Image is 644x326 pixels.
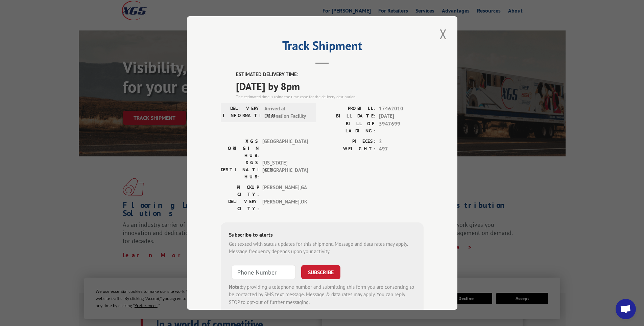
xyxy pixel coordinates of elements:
div: by providing a telephone number and submitting this form you are consenting to be contacted by SM... [229,283,415,306]
span: Arrived at Destination Facility [264,105,310,120]
button: SUBSCRIBE [301,265,340,279]
span: [DATE] [379,112,424,120]
a: Open chat [616,299,636,319]
label: BILL DATE: [322,112,376,120]
strong: Note: [229,284,241,290]
span: 5947699 [379,120,424,134]
label: PIECES: [322,138,376,146]
span: [US_STATE][GEOGRAPHIC_DATA] [262,159,308,180]
label: ESTIMATED DELIVERY TIME: [236,71,424,79]
button: Close modal [437,25,449,43]
div: Get texted with status updates for this shipment. Message and data rates may apply. Message frequ... [229,240,415,256]
input: Phone Number [232,265,296,279]
label: DELIVERY INFORMATION: [223,105,261,120]
span: [GEOGRAPHIC_DATA] [262,138,308,159]
label: WEIGHT: [322,145,376,153]
div: Subscribe to alerts [229,231,415,240]
div: The estimated time is using the time zone for the delivery destination. [236,94,424,100]
span: 17462010 [379,105,424,113]
label: XGS DESTINATION HUB: [221,159,259,180]
label: PICKUP CITY: [221,184,259,198]
span: [DATE] by 8pm [236,79,424,94]
span: [PERSON_NAME] , GA [262,184,308,198]
span: 497 [379,145,424,153]
span: 2 [379,138,424,146]
h2: Track Shipment [221,41,424,54]
span: [PERSON_NAME] , OK [262,198,308,212]
label: PROBILL: [322,105,376,113]
label: BILL OF LADING: [322,120,376,134]
label: XGS ORIGIN HUB: [221,138,259,159]
label: DELIVERY CITY: [221,198,259,212]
